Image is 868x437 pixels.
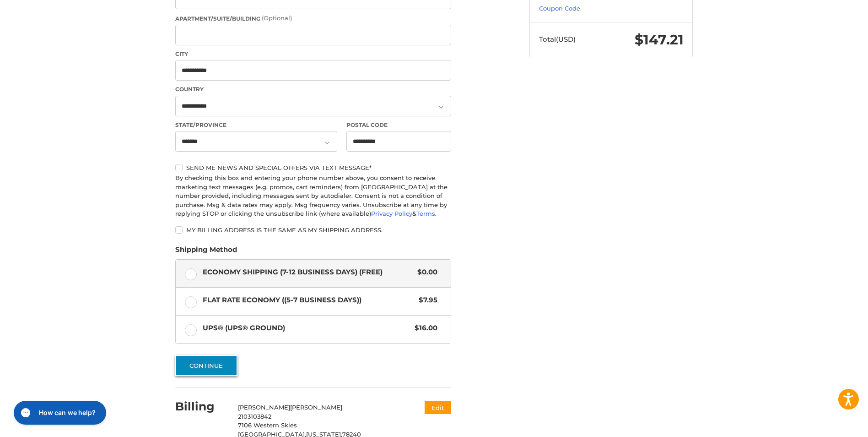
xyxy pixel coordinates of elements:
span: [PERSON_NAME] [238,404,290,411]
h2: Billing [175,399,229,414]
label: My billing address is the same as my shipping address. [175,226,451,234]
a: Privacy Policy [371,210,412,217]
span: 7106 Western Skies [238,421,297,429]
a: Terms [416,210,435,217]
label: City [175,50,451,58]
legend: Shipping Method [175,245,237,259]
span: Economy Shipping (7-12 Business Days) (Free) [203,267,413,278]
label: Apartment/Suite/Building [175,14,451,23]
label: Send me news and special offers via text message* [175,164,451,171]
span: $7.95 [414,295,437,306]
span: $0.00 [413,267,437,278]
span: 2103103842 [238,413,271,420]
span: Flat Rate Economy ((5-7 Business Days)) [203,295,415,306]
label: State/Province [175,121,337,129]
iframe: Gorgias live chat messenger [9,398,109,428]
button: Edit [425,401,451,414]
span: Total (USD) [539,35,576,44]
label: Country [175,85,451,93]
small: (Optional) [262,14,292,22]
span: UPS® (UPS® Ground) [203,323,410,333]
div: By checking this box and entering your phone number above, you consent to receive marketing text ... [175,174,451,218]
span: $16.00 [410,323,437,333]
label: Postal Code [346,121,452,129]
span: $147.21 [635,31,684,48]
a: Coupon Code [539,5,580,12]
span: [PERSON_NAME] [290,404,342,411]
button: Continue [175,355,237,376]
